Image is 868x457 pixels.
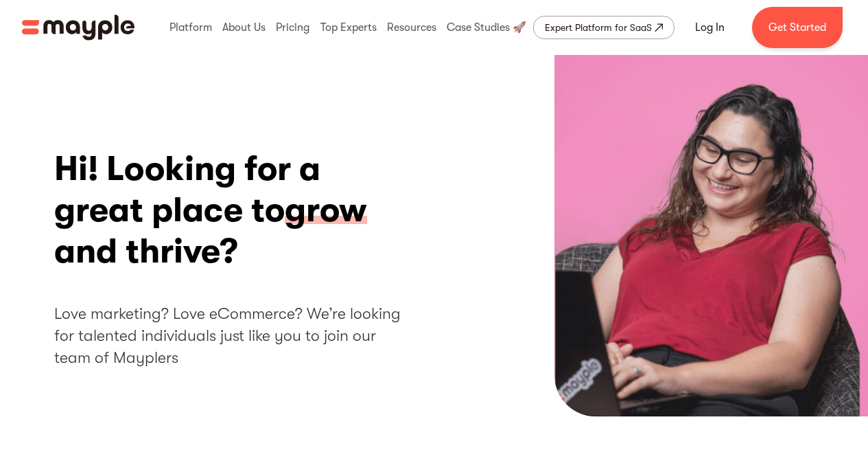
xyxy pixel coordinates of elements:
h2: Love marketing? Love eCommerce? We’re looking for talented individuals just like you to join our ... [54,303,410,370]
div: Pricing [272,5,313,49]
a: Log In [679,11,741,44]
h1: Hi! Looking for a great place to and thrive? [54,148,410,272]
div: About Us [219,5,269,49]
div: Resources [384,5,440,49]
div: Top Experts [317,5,380,49]
div: Expert Platform for SaaS [545,19,652,36]
img: Hi! Looking for a great place to grow and thrive? [554,55,868,416]
img: Mayple logo [22,14,134,41]
div: Platform [166,5,215,49]
a: Get Started [752,7,843,48]
a: Expert Platform for SaaS [533,16,675,39]
span: grow [285,190,367,232]
a: home [22,14,134,41]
